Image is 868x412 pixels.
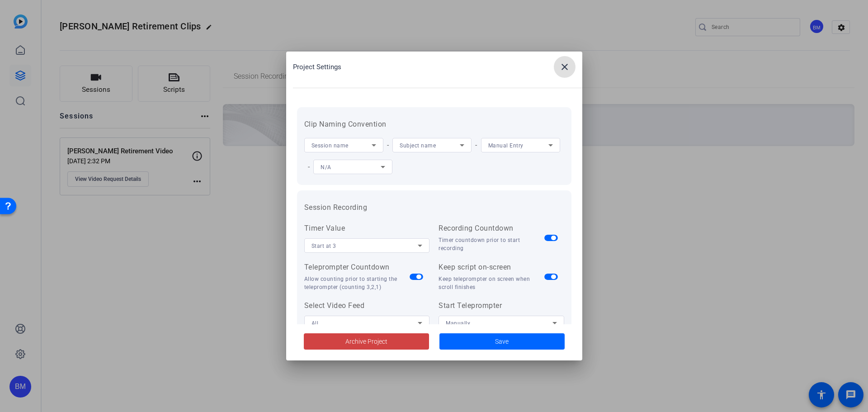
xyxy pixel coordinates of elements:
div: Select Video Feed [304,300,430,311]
div: Timer Value [304,223,430,234]
span: All [311,320,319,327]
div: Project Settings [293,56,582,78]
h3: Clip Naming Convention [304,119,564,130]
mat-icon: close [559,62,570,72]
span: Start at 3 [311,243,336,249]
button: Archive Project [304,333,429,350]
span: Subject name [400,142,436,149]
div: Timer countdown prior to start recording [439,236,544,252]
span: N/A [321,164,331,170]
span: Manually [446,320,470,327]
div: Keep teleprompter on screen when scroll finishes [439,275,544,291]
span: Session name [311,142,349,149]
span: Manual Entry [488,142,524,149]
span: - [472,141,481,149]
div: Allow counting prior to starting the teleprompter (counting 3,2,1) [304,275,410,291]
span: - [383,141,393,149]
span: - [304,162,314,171]
button: Save [439,333,565,350]
div: Recording Countdown [439,223,544,234]
span: Archive Project [345,337,387,346]
div: Teleprompter Countdown [304,262,410,273]
div: Keep script on-screen [439,262,544,273]
h3: Session Recording [304,202,564,213]
div: Start Teleprompter [439,300,564,311]
span: Save [495,337,509,346]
